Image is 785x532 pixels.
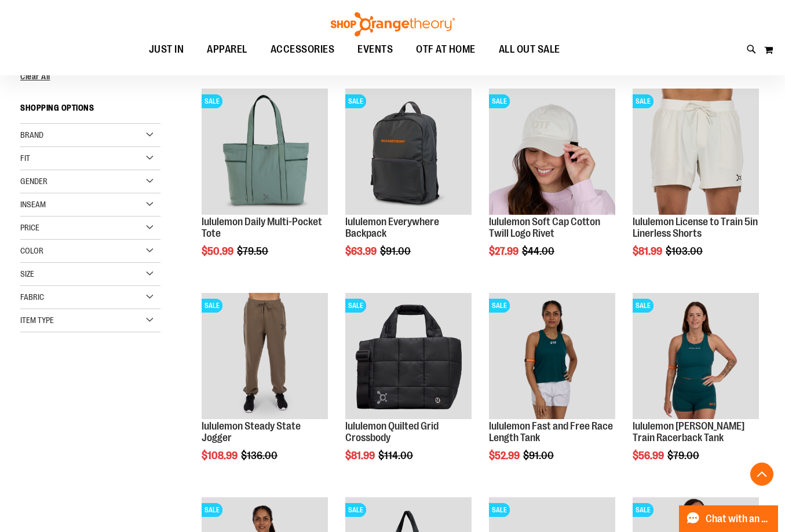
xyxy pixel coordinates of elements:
[20,200,46,209] span: Inseam
[483,83,621,287] div: product
[202,293,328,421] a: lululemon Steady State JoggerSALESALE
[345,299,366,313] span: SALE
[202,89,328,215] img: lululemon Daily Multi-Pocket Tote
[329,12,457,36] img: Shop Orangetheory
[202,450,239,461] span: $108.99
[202,299,222,313] span: SALE
[345,245,378,257] span: $63.99
[633,245,664,257] span: $81.99
[202,216,322,239] a: lululemon Daily Multi-Pocket Tote
[20,246,43,255] span: Color
[149,36,184,63] span: JUST IN
[489,89,615,215] img: OTF lululemon Soft Cap Cotton Twill Logo Rivet Khaki
[20,223,39,232] span: Price
[522,245,556,257] span: $44.00
[380,245,412,257] span: $91.00
[627,83,765,287] div: product
[339,287,477,491] div: product
[345,293,472,421] a: lululemon Quilted Grid CrossbodySALESALE
[499,36,560,63] span: ALL OUT SALE
[20,315,54,325] span: Item Type
[20,292,44,302] span: Fabric
[345,450,377,461] span: $81.99
[633,299,653,313] span: SALE
[202,293,328,419] img: lululemon Steady State Jogger
[489,293,615,419] img: Main view of 2024 August lululemon Fast and Free Race Length Tank
[633,89,759,217] a: lululemon License to Train 5in Linerless ShortsSALESALE
[20,130,43,140] span: Brand
[706,513,771,524] span: Chat with an Expert
[207,36,247,63] span: APPAREL
[20,72,160,80] a: Clear All
[345,94,366,108] span: SALE
[20,98,160,124] strong: Shopping Options
[345,503,366,517] span: SALE
[489,420,613,443] a: lululemon Fast and Free Race Length Tank
[489,245,520,257] span: $27.99
[416,36,476,63] span: OTF AT HOME
[679,505,779,532] button: Chat with an Expert
[20,153,30,163] span: Fit
[241,450,279,461] span: $136.00
[489,299,510,313] span: SALE
[378,450,415,461] span: $114.00
[633,89,759,215] img: lululemon License to Train 5in Linerless Shorts
[196,287,334,491] div: product
[20,269,34,278] span: Size
[489,450,521,461] span: $52.99
[202,245,235,257] span: $50.99
[202,503,222,517] span: SALE
[345,216,439,239] a: lululemon Everywhere Backpack
[489,293,615,421] a: Main view of 2024 August lululemon Fast and Free Race Length TankSALESALE
[667,450,701,461] span: $79.00
[666,245,704,257] span: $103.00
[633,503,653,517] span: SALE
[339,83,477,287] div: product
[196,83,334,287] div: product
[20,177,48,186] span: Gender
[627,287,765,491] div: product
[633,94,653,108] span: SALE
[237,245,270,257] span: $79.50
[750,463,773,486] button: Back To Top
[523,450,556,461] span: $91.00
[345,420,439,443] a: lululemon Quilted Grid Crossbody
[633,450,666,461] span: $56.99
[489,89,615,217] a: OTF lululemon Soft Cap Cotton Twill Logo Rivet KhakiSALESALE
[202,89,328,217] a: lululemon Daily Multi-Pocket ToteSALESALE
[489,503,510,517] span: SALE
[483,287,621,491] div: product
[633,293,759,421] a: lululemon Wunder Train Racerback TankSALESALE
[633,293,759,419] img: lululemon Wunder Train Racerback Tank
[345,89,472,215] img: lululemon Everywhere Backpack
[633,216,758,239] a: lululemon License to Train 5in Linerless Shorts
[489,216,600,239] a: lululemon Soft Cap Cotton Twill Logo Rivet
[202,94,222,108] span: SALE
[633,420,744,443] a: lululemon [PERSON_NAME] Train Racerback Tank
[345,293,472,419] img: lululemon Quilted Grid Crossbody
[20,72,50,81] span: Clear All
[202,420,301,443] a: lululemon Steady State Jogger
[357,36,393,63] span: EVENTS
[489,94,510,108] span: SALE
[345,89,472,217] a: lululemon Everywhere BackpackSALESALE
[271,36,335,63] span: ACCESSORIES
